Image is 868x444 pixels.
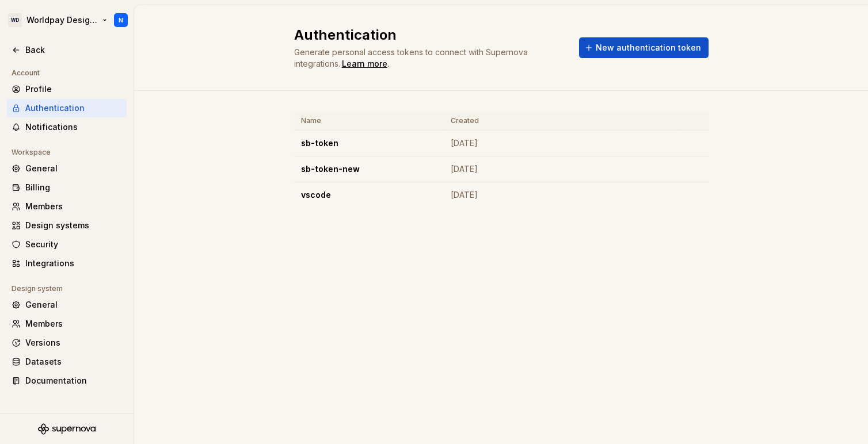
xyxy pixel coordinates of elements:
[2,7,131,33] button: WDWorldpay Design SystemN
[119,16,123,25] div: N
[7,80,127,98] a: Profile
[444,156,679,182] td: [DATE]
[7,353,127,371] a: Datasets
[596,42,701,53] span: New authentication token
[25,83,122,95] div: Profile
[294,47,530,68] span: Generate personal access tokens to connect with Supernova integrations.
[25,121,122,133] div: Notifications
[25,318,122,330] div: Members
[25,102,122,114] div: Authentication
[294,112,444,131] th: Name
[26,14,100,26] div: Worldpay Design System
[294,156,444,182] td: sb-token-new
[25,201,122,212] div: Members
[25,356,122,368] div: Datasets
[7,159,127,178] a: General
[294,26,565,44] h2: Authentication
[7,197,127,216] a: Members
[25,182,122,193] div: Billing
[294,131,444,156] td: sb-token
[25,375,122,386] div: Documentation
[25,220,122,231] div: Design systems
[7,99,127,117] a: Authentication
[444,112,679,131] th: Created
[7,146,55,159] div: Workspace
[8,13,22,27] div: WD
[25,258,122,269] div: Integrations
[7,66,44,80] div: Account
[25,299,122,311] div: General
[38,423,96,435] svg: Supernova Logo
[7,235,127,254] a: Security
[7,216,127,235] a: Design systems
[7,372,127,390] a: Documentation
[340,60,389,68] span: .
[7,178,127,197] a: Billing
[342,58,387,70] a: Learn more
[7,282,67,296] div: Design system
[25,337,122,349] div: Versions
[7,41,127,59] a: Back
[444,131,679,156] td: [DATE]
[7,254,127,273] a: Integrations
[7,118,127,136] a: Notifications
[25,44,122,56] div: Back
[444,182,679,208] td: [DATE]
[25,239,122,250] div: Security
[294,182,444,208] td: vscode
[7,334,127,352] a: Versions
[25,163,122,174] div: General
[7,296,127,314] a: General
[579,37,709,58] button: New authentication token
[7,315,127,333] a: Members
